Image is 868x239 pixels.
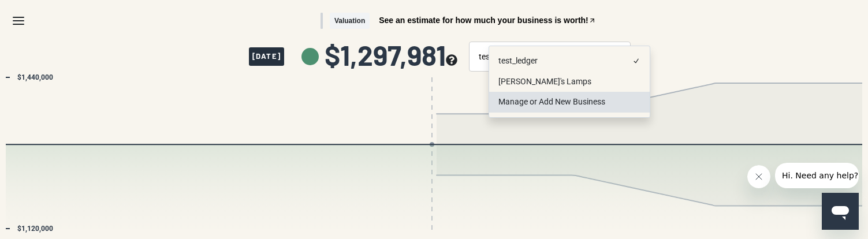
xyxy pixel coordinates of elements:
[17,73,53,81] text: $1,440,000
[379,16,588,24] span: See an estimate for how much your business is worth!
[17,225,53,233] text: $1,120,000
[330,13,370,29] span: Valuation
[498,76,591,88] span: [PERSON_NAME]'s Lamps
[498,96,605,108] span: Manage or Add New Business
[446,54,457,68] button: see more about your cashflow projection
[498,55,538,67] span: test_ledger
[7,8,83,17] span: Hi. Need any help?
